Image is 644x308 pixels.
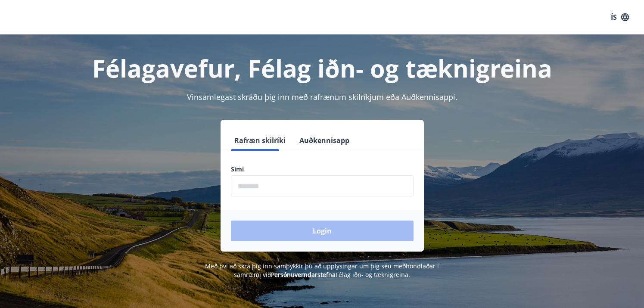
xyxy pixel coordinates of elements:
[231,130,289,151] button: Rafræn skilríki
[271,271,336,279] a: Persónuverndarstefna
[231,165,414,174] label: Sími
[22,52,622,84] h1: Félagavefur, Félag iðn- og tæknigreina
[296,130,353,151] button: Auðkennisapp
[606,9,634,25] button: ÍS
[205,262,439,279] span: Með því að skrá þig inn samþykkir þú að upplýsingar um þig séu meðhöndlaðar í samræmi við Félag i...
[187,92,457,102] span: Vinsamlegast skráðu þig inn með rafrænum skilríkjum eða Auðkennisappi.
